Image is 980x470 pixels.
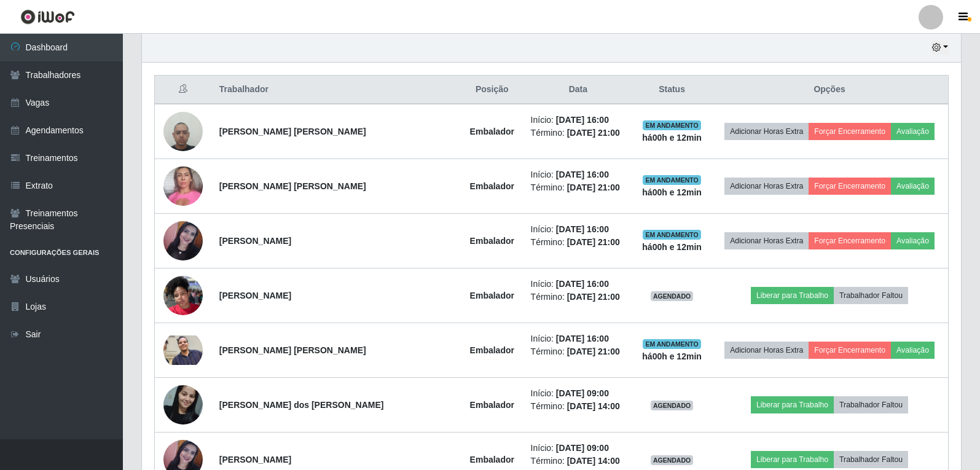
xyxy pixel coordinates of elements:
strong: [PERSON_NAME] [219,455,291,464]
button: Avaliação [891,123,935,140]
strong: há 00 h e 12 min [642,187,702,197]
strong: [PERSON_NAME] [PERSON_NAME] [219,127,366,136]
li: Início: [531,442,625,455]
img: 1719358783577.jpeg [163,269,203,321]
button: Forçar Encerramento [809,178,891,195]
strong: [PERSON_NAME] [PERSON_NAME] [219,181,366,191]
strong: Embalador [470,127,514,136]
strong: [PERSON_NAME] [219,236,291,246]
strong: [PERSON_NAME] dos [PERSON_NAME] [219,400,384,410]
button: Adicionar Horas Extra [724,178,809,195]
img: 1693507860054.jpeg [163,105,203,157]
button: Forçar Encerramento [809,123,891,140]
strong: há 00 h e 12 min [642,351,702,361]
span: EM ANDAMENTO [643,230,701,240]
strong: Embalador [470,455,514,464]
time: [DATE] 16:00 [556,224,609,234]
button: Forçar Encerramento [809,342,891,359]
li: Término: [531,455,625,468]
li: Término: [531,400,625,413]
button: Liberar para Trabalho [751,287,834,304]
li: Término: [531,291,625,304]
button: Trabalhador Faltou [834,451,908,468]
li: Término: [531,127,625,139]
li: Início: [531,278,625,291]
img: 1733961547781.jpeg [163,335,203,365]
time: [DATE] 21:00 [567,292,620,302]
li: Início: [531,114,625,127]
time: [DATE] 16:00 [556,334,609,343]
strong: há 00 h e 12 min [642,133,702,143]
th: Status [633,76,711,104]
strong: Embalador [470,181,514,191]
li: Início: [531,223,625,236]
span: AGENDADO [651,401,694,410]
span: AGENDADO [651,291,694,301]
strong: Embalador [470,345,514,355]
time: [DATE] 21:00 [567,182,620,192]
li: Início: [531,168,625,181]
button: Forçar Encerramento [809,232,891,249]
strong: Embalador [470,291,514,300]
img: 1651018205499.jpeg [163,378,203,431]
img: 1752499690681.jpeg [163,221,203,260]
strong: Embalador [470,236,514,246]
span: EM ANDAMENTO [643,339,701,349]
time: [DATE] 21:00 [567,347,620,356]
li: Início: [531,332,625,345]
button: Liberar para Trabalho [751,451,834,468]
span: EM ANDAMENTO [643,175,701,185]
img: 1689780238947.jpeg [163,160,203,212]
time: [DATE] 21:00 [567,128,620,138]
span: EM ANDAMENTO [643,120,701,130]
li: Término: [531,236,625,249]
button: Avaliação [891,232,935,249]
time: [DATE] 09:00 [556,388,609,398]
strong: há 00 h e 12 min [642,242,702,252]
strong: Embalador [470,400,514,410]
button: Adicionar Horas Extra [724,123,809,140]
button: Avaliação [891,342,935,359]
time: [DATE] 16:00 [556,279,609,289]
li: Término: [531,345,625,358]
li: Início: [531,387,625,400]
time: [DATE] 09:00 [556,443,609,453]
button: Trabalhador Faltou [834,396,908,413]
time: [DATE] 16:00 [556,170,609,179]
time: [DATE] 16:00 [556,115,609,125]
time: [DATE] 21:00 [567,237,620,247]
li: Término: [531,181,625,194]
strong: [PERSON_NAME] [219,291,291,300]
button: Avaliação [891,178,935,195]
th: Opções [711,76,948,104]
img: CoreUI Logo [20,9,75,25]
strong: [PERSON_NAME] [PERSON_NAME] [219,345,366,355]
button: Trabalhador Faltou [834,287,908,304]
span: AGENDADO [651,455,694,465]
button: Adicionar Horas Extra [724,342,809,359]
th: Posição [461,76,523,104]
th: Data [523,76,633,104]
time: [DATE] 14:00 [567,456,620,466]
button: Liberar para Trabalho [751,396,834,413]
button: Adicionar Horas Extra [724,232,809,249]
th: Trabalhador [212,76,461,104]
time: [DATE] 14:00 [567,401,620,411]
